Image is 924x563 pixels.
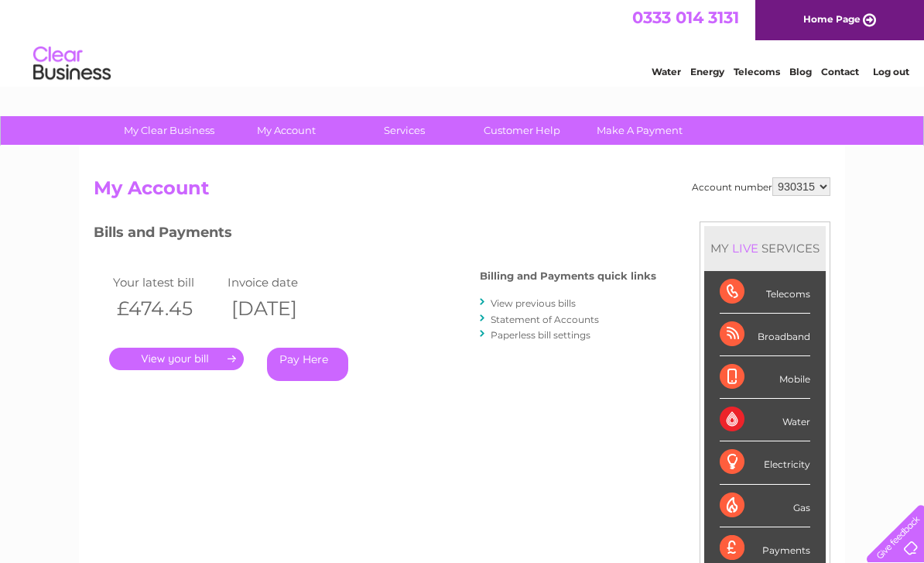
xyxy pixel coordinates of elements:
th: £474.45 [109,293,224,324]
h4: Billing and Payments quick links [480,270,656,282]
a: Pay Here [267,348,348,381]
a: Services [341,116,468,145]
div: Broadband [720,314,810,356]
img: logo.png [33,40,111,88]
a: Paperless bill settings [491,329,590,341]
div: Mobile [720,356,810,399]
a: View previous bills [491,297,576,309]
a: Statement of Accounts [491,314,599,325]
div: MY SERVICES [704,226,826,270]
td: Your latest bill [109,272,224,293]
a: . [109,348,244,370]
a: Log out [873,66,909,77]
div: Gas [720,485,810,527]
h2: My Account [94,177,830,207]
th: [DATE] [224,293,338,324]
a: 0333 014 3131 [632,8,739,27]
td: Invoice date [224,272,338,293]
div: Clear Business is a trading name of Verastar Limited (registered in [GEOGRAPHIC_DATA] No. 3667643... [98,9,829,75]
a: Blog [789,66,812,77]
div: Electricity [720,441,810,484]
a: Energy [690,66,724,77]
a: Water [652,66,681,77]
a: My Clear Business [105,116,233,145]
div: LIVE [729,241,761,256]
div: Water [720,399,810,441]
a: Telecoms [734,66,780,77]
a: My Account [223,116,351,145]
div: Account number [692,177,830,196]
a: Make A Payment [576,116,703,145]
h3: Bills and Payments [94,221,656,249]
div: Telecoms [720,271,810,314]
a: Customer Help [458,116,586,145]
a: Contact [821,66,859,77]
